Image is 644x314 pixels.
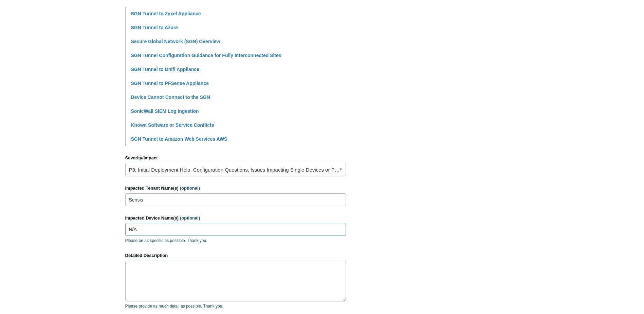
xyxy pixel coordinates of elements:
[125,303,346,309] p: Please provide as much detail as possible. Thank you.
[131,25,178,30] a: SGN Tunnel to Azure
[125,215,346,222] label: Impacted Device Name(s)
[125,238,346,244] p: Please be as specific as possible. Thank you.
[131,11,201,16] a: SGN Tunnel to Zyxel Appliance
[125,252,346,259] label: Detailed Description
[131,81,209,86] a: SGN Tunnel to PFSense Appliance
[131,108,199,114] a: SonicWall SIEM Log Ingestion
[180,186,200,191] span: (optional)
[131,136,227,142] a: SGN Tunnel to Amazon Web Services AWS
[131,122,214,128] a: Known Software or Service Conflicts
[131,94,210,100] a: Device Cannot Connect to the SGN
[180,215,200,221] span: (optional)
[131,39,220,44] a: Secure Global Network (SGN) Overview
[131,67,199,72] a: SGN Tunnel to Unifi Appliance
[125,155,346,161] label: Severity/Impact
[131,53,281,58] a: SGN Tunnel Configuration Guidance for Fully Interconnected Sites
[125,185,346,192] label: Impacted Tenant Name(s)
[125,163,346,176] a: P3: Initial Deployment Help, Configuration Questions, Issues Impacting Single Devices or Past Out...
